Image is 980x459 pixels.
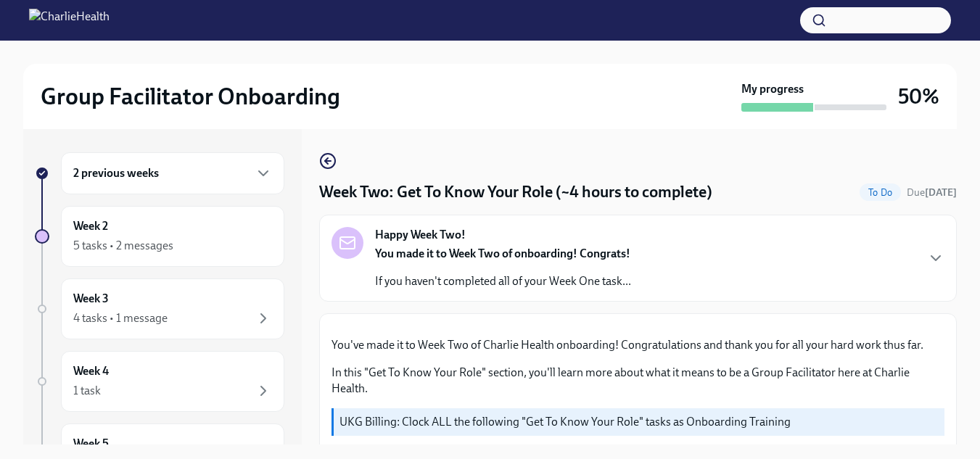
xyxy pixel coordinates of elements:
strong: Happy Week Two! [375,227,466,243]
div: 5 tasks • 2 messages [73,238,173,254]
h4: Week Two: Get To Know Your Role (~4 hours to complete) [319,181,712,203]
h3: 50% [898,83,939,109]
a: Week 41 task [35,351,284,412]
div: 1 task [73,383,101,399]
strong: [DATE] [925,186,957,199]
h6: Week 3 [73,291,109,307]
h6: 2 previous weeks [73,165,159,181]
p: In this "Get To Know Your Role" section, you'll learn more about what it means to be a Group Faci... [332,365,944,397]
strong: You made it to Week Two of onboarding! Congrats! [375,247,630,260]
span: To Do [860,187,901,198]
a: Week 34 tasks • 1 message [35,278,284,339]
p: If you haven't completed all of your Week One task... [375,273,631,289]
span: October 6th, 2025 10:00 [907,186,957,199]
a: Week 25 tasks • 2 messages [35,206,284,267]
p: You've made it to Week Two of Charlie Health onboarding! Congratulations and thank you for all yo... [332,337,944,353]
h6: Week 2 [73,218,108,234]
div: 4 tasks • 1 message [73,310,168,326]
div: 2 previous weeks [61,152,284,194]
p: UKG Billing: Clock ALL the following "Get To Know Your Role" tasks as Onboarding Training [339,414,939,430]
img: CharlieHealth [29,9,110,32]
h6: Week 5 [73,436,109,452]
h2: Group Facilitator Onboarding [41,82,340,111]
strong: My progress [741,81,804,97]
h6: Week 4 [73,363,109,379]
span: Due [907,186,957,199]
